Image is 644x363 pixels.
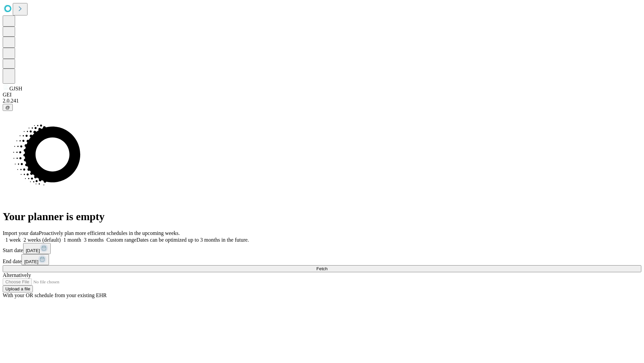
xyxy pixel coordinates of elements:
span: [DATE] [24,259,38,264]
span: 3 months [84,237,104,243]
span: Proactively plan more efficient schedules in the upcoming weeks. [39,230,180,236]
span: Import your data [3,230,39,236]
span: 1 month [63,237,81,243]
span: Dates can be optimized up to 3 months in the future. [137,237,249,243]
span: Alternatively [3,272,31,278]
span: 1 week [5,237,21,243]
div: 2.0.241 [3,98,641,104]
span: GJSH [9,86,22,91]
div: Start date [3,243,641,254]
button: @ [3,104,13,111]
button: Fetch [3,265,641,272]
span: 2 weeks (default) [23,237,61,243]
div: GEI [3,92,641,98]
span: [DATE] [26,248,40,253]
span: With your OR schedule from your existing EHR [3,292,107,298]
span: @ [5,105,10,110]
h1: Your planner is empty [3,210,641,223]
span: Fetch [316,266,327,271]
div: End date [3,254,641,265]
button: Upload a file [3,285,33,292]
span: Custom range [106,237,136,243]
button: [DATE] [21,254,49,265]
button: [DATE] [23,243,51,254]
